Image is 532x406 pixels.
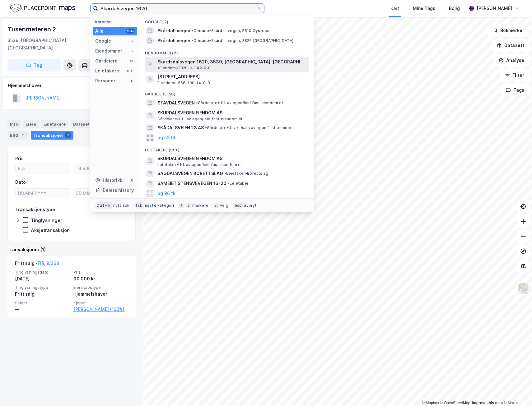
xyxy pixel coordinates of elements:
input: Søk på adresse, matrikkel, gårdeiere, leietakere eller personer [98,4,257,13]
iframe: Chat Widget [501,376,532,406]
span: Leietaker • Borettslag [224,171,268,176]
div: Dato [15,178,26,186]
div: Google (2) [140,15,314,26]
div: Leietakere [95,67,119,75]
span: SKÅDALSVEIEN 23 AS [157,124,204,131]
div: Kart [390,5,399,12]
div: Hjemmelshaver [73,290,128,298]
div: 1 [20,132,26,138]
span: Skardsdalsvegen 1620, 3539, [GEOGRAPHIC_DATA], [GEOGRAPHIC_DATA] [157,58,307,66]
button: Filter [500,69,530,81]
span: SKURDALSVEGEN EIENDOM AS [157,155,307,162]
div: Info [7,120,21,128]
div: Tinglysninger [31,217,62,223]
span: SAMEIET STENSVEVEGEN 16-20 [157,180,226,187]
span: SKURDALSVEGEN EIENDOM AS [157,109,307,117]
div: Mine Tags [413,5,435,12]
div: Historikk [95,177,122,184]
button: Bokmerker [488,24,530,37]
div: Google [95,37,111,45]
span: Tinglysningsdato [15,270,70,275]
div: Transaksjoner (1) [7,246,136,253]
button: Tags [501,84,530,96]
span: SAGDALSVEGEN BORETTSLAG [157,170,223,177]
span: Leietaker • Utl. av egen/leid fast eiendom el. [157,162,243,167]
div: Fritt salg - [15,260,59,270]
div: nytt søk [113,203,130,208]
div: 56 [130,58,135,63]
input: Fra [16,164,70,173]
span: Pris [73,270,128,275]
a: Mapbox [422,401,439,405]
div: Eiere [23,120,39,128]
div: neste kategori [145,203,174,208]
span: Kjøper [73,300,128,306]
div: 90 000 kr [73,275,128,283]
div: 3539, [GEOGRAPHIC_DATA], [GEOGRAPHIC_DATA] [7,37,114,52]
button: Datasett [492,39,530,52]
span: Eierskapstype [73,285,128,290]
div: 99+ [126,29,135,34]
span: • [192,38,194,43]
span: Selger [15,300,70,306]
div: 99+ [126,68,135,73]
div: — [15,306,70,313]
div: Leietakere [41,120,68,128]
div: Kategori [95,20,137,24]
div: [DATE] [15,275,70,283]
span: Område • Skårdalsvegen, 3825 [GEOGRAPHIC_DATA] [192,38,293,43]
a: [PERSON_NAME] (100%) [73,306,128,313]
div: Transaksjoner [31,131,73,140]
span: Skårdalsvegen [157,27,190,35]
button: Tag [7,59,61,72]
span: • [224,171,226,176]
div: Aksjetransaksjon [31,227,70,233]
span: Eiendom • 1566-100-14-0-0 [157,81,210,85]
span: STAVDALSVEGEN [157,99,195,107]
img: logo.f888ab2527a4732fd821a326f86c7f29.svg [10,3,75,14]
span: • [196,100,198,105]
div: [PERSON_NAME] [477,5,512,12]
div: Personer [95,77,115,85]
span: Område • Skårdalsvegen, 5610 Øystese [192,28,269,33]
div: Fritt salg [15,290,70,298]
div: esc [233,202,243,209]
div: Transaksjonstype [15,206,55,213]
div: Datasett [71,120,94,128]
span: Leietaker [228,181,249,186]
div: 1 [65,132,71,138]
div: Alle [95,27,104,35]
button: og 53 til [157,134,175,141]
div: Pris [15,155,24,162]
div: markere [192,203,208,208]
div: 2 [130,48,135,53]
img: Z [517,283,529,294]
input: DD.MM.YYYY [73,189,128,198]
div: Tusenmeteren 2 [7,24,57,34]
div: Bolig [449,5,460,12]
span: Gårdeiere • Utl. av egen/leid fast eiendom el. [196,100,284,105]
div: 2 [130,39,135,44]
span: Eiendom • 3320-9-342-0-0 [157,66,211,71]
div: tab [134,202,144,209]
a: OpenStreetMap [440,401,470,405]
a: Improve this map [472,401,503,405]
div: 0 [130,78,135,83]
span: • [228,181,230,186]
button: Analyse [493,54,530,67]
span: Gårdeiere • Utl. av egen/leid fast eiendom el. [157,117,243,122]
span: • [192,28,194,33]
div: Ctrl + k [95,202,112,209]
span: • [157,66,159,70]
input: DD.MM.YYYY [16,189,70,198]
span: • [205,125,207,130]
div: avbryt [244,203,257,208]
span: Tinglysningstype [15,285,70,290]
div: Gårdeiere [95,57,118,65]
span: Gårdeiere • Utvikl./salg av egen fast eiendom [205,125,294,130]
div: 0 [130,178,135,183]
a: Flå, 9/268 [38,261,59,266]
span: [STREET_ADDRESS] [157,73,307,81]
button: og 96 til [157,190,175,197]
